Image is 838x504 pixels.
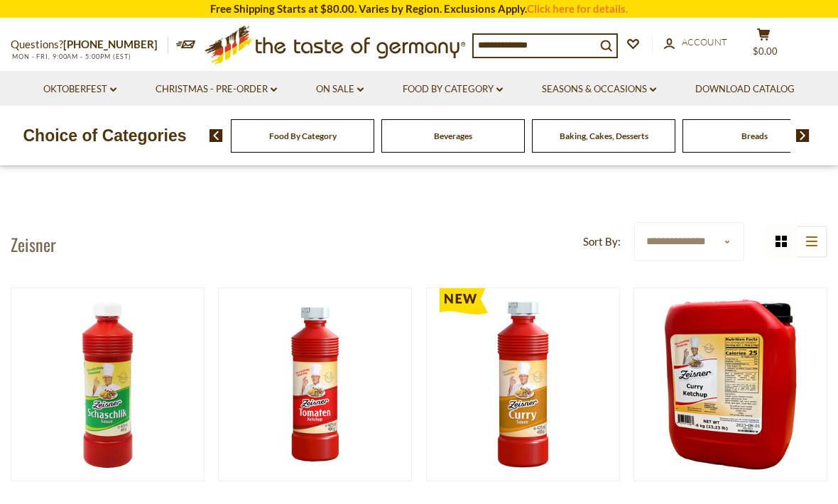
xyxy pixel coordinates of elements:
[741,131,768,141] a: Breads
[11,288,204,481] img: Zeisner "Schaschlik" Kebob Sauce, 17.5 oz - DEAL
[156,82,277,97] a: Christmas - PRE-ORDER
[427,288,619,481] img: Zeisner curry sauce
[43,82,116,97] a: Oktoberfest
[583,233,621,251] label: Sort By:
[682,36,727,48] span: Account
[753,45,778,57] span: $0.00
[316,82,364,97] a: On Sale
[219,288,411,481] img: Zeisner German Premium Tomaten Ketchup 17.5 oz
[269,131,337,141] a: Food By Category
[11,53,131,60] span: MON - FRI, 9:00AM - 5:00PM (EST)
[634,288,827,481] img: Zeisner German "Curry Ketchup," Mild - Food Service Pail 13.2 lbs.
[209,129,223,142] img: previous arrow
[796,129,810,142] img: next arrow
[742,28,785,63] button: $0.00
[434,131,472,141] a: Beverages
[527,2,628,15] a: Click here for details.
[11,35,168,54] p: Questions?
[542,82,656,97] a: Seasons & Occasions
[664,35,727,50] a: Account
[695,82,795,97] a: Download Catalog
[11,234,56,255] h1: Zeisner
[63,38,158,50] a: [PHONE_NUMBER]
[560,131,648,141] a: Baking, Cakes, Desserts
[403,82,503,97] a: Food By Category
